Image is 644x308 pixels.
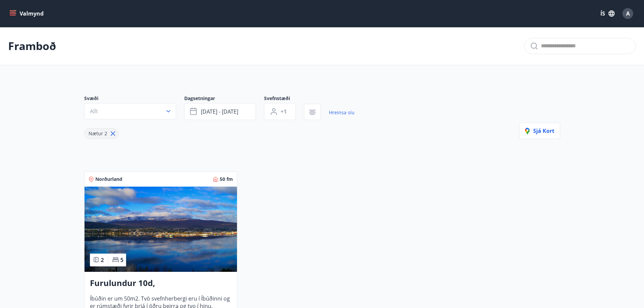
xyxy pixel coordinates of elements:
a: Hreinsa síu [329,105,355,120]
span: Dagsetningar [184,95,264,103]
span: 50 fm [220,176,233,183]
p: Framboð [8,39,56,53]
button: menu [8,7,46,20]
span: Svæði [84,95,184,103]
span: 2 [101,256,104,264]
button: [DATE] - [DATE] [184,103,256,120]
button: A [620,5,636,22]
span: Svefnstæði [264,95,304,103]
button: Sjá kort [519,123,560,139]
div: Nætur 2 [84,128,119,139]
span: [DATE] - [DATE] [201,108,238,115]
h3: Furulundur 10d, [GEOGRAPHIC_DATA] [90,277,232,289]
span: Allt [90,108,98,115]
span: Sjá kort [525,127,554,135]
span: A [626,10,630,17]
button: Allt [84,103,176,119]
span: 5 [120,256,123,264]
button: +1 [264,103,296,120]
span: Nætur 2 [89,130,107,137]
button: ÍS [597,7,618,20]
span: +1 [281,108,287,115]
img: Paella dish [85,187,237,272]
span: Norðurland [95,176,122,183]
